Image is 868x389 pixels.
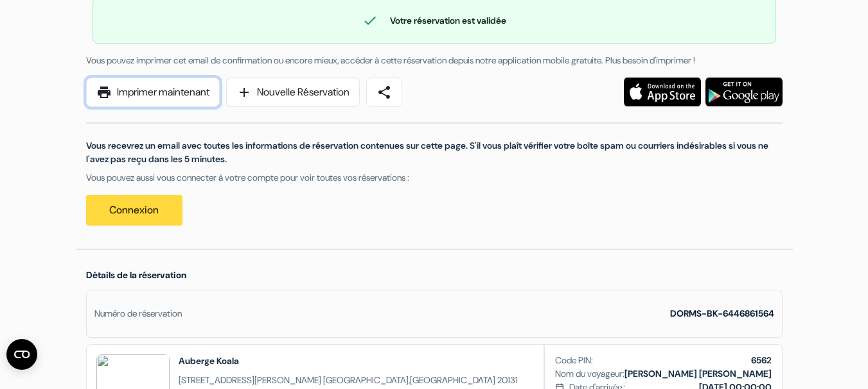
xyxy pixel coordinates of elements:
[410,374,495,386] span: [GEOGRAPHIC_DATA]
[366,78,402,107] a: share
[323,374,409,386] span: [GEOGRAPHIC_DATA]
[94,307,182,320] div: Numéro de réservation
[179,354,518,367] h2: Auberge Koala
[6,339,37,370] button: Ouvrir le widget CMP
[86,139,783,166] p: Vous recevrez un email avec toutes les informations de réservation contenues sur cette page. S'il...
[236,85,252,100] span: add
[362,13,378,28] span: check
[86,54,695,66] span: Vous pouvez imprimer cet email de confirmation ou encore mieux, accéder à cette réservation depui...
[93,13,775,28] div: Votre réservation est validée
[705,78,783,106] img: Téléchargez l'application gratuite
[86,78,220,107] a: printImprimer maintenant
[226,78,360,107] a: addNouvelle Réservation
[497,374,518,386] span: 20131
[179,374,321,386] span: [STREET_ADDRESS][PERSON_NAME]
[86,269,186,281] span: Détails de la réservation
[179,374,518,387] span: ,
[86,171,783,185] p: Vous pouvez aussi vous connecter à votre compte pour voir toutes vos réservations :
[96,85,112,100] span: print
[376,85,392,100] span: share
[624,368,772,379] b: [PERSON_NAME] [PERSON_NAME]
[624,78,701,106] img: Téléchargez l'application gratuite
[555,367,624,381] span: Nom du voyageur:
[670,308,774,319] strong: DORMS-BK-6446861564
[751,354,772,366] b: 6562
[86,195,182,226] a: Connexion
[555,354,593,367] span: Code PIN:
